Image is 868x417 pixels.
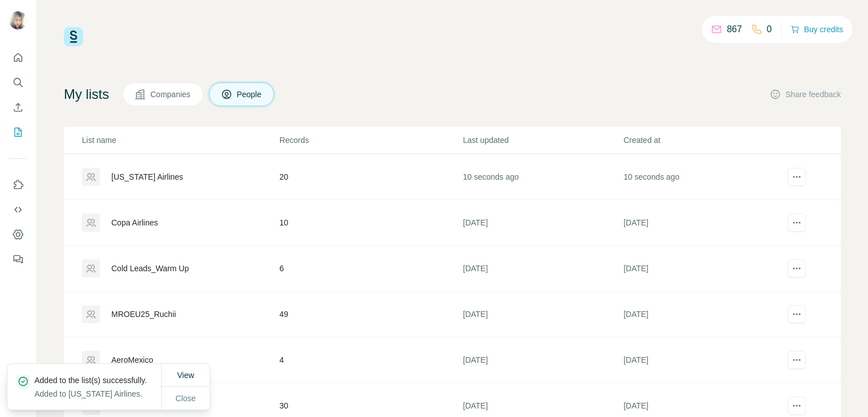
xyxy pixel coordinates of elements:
td: [DATE] [462,292,623,337]
td: [DATE] [623,337,783,383]
td: 10 seconds ago [623,154,783,200]
p: 867 [727,23,742,36]
div: Copa Airlines [111,217,158,228]
img: Surfe Logo [64,27,83,46]
button: Buy credits [791,21,843,37]
button: Close [168,388,204,409]
button: Use Surfe API [9,199,27,220]
button: Share feedback [770,89,841,100]
p: Created at [623,134,783,146]
button: actions [788,259,806,277]
button: Search [9,72,27,93]
img: Avatar [9,11,27,29]
td: 10 seconds ago [462,154,623,200]
span: View [177,371,194,380]
div: [US_STATE] Airlines [111,171,183,183]
button: Quick start [9,47,27,68]
p: Added to [US_STATE] Airlines. [34,388,156,399]
td: [DATE] [462,337,623,383]
span: Close [176,393,196,404]
button: My lists [9,122,27,142]
div: Cold Leads_Warm Up [111,263,189,274]
p: Added to the list(s) successfully. [34,375,156,386]
button: actions [788,305,806,323]
button: actions [788,351,806,369]
button: actions [788,397,806,415]
p: Records [280,134,462,146]
td: [DATE] [623,200,783,246]
div: AeroMexico [111,354,153,366]
td: 10 [279,200,463,246]
button: Enrich CSV [9,97,27,118]
span: People [237,89,263,100]
td: 4 [279,337,463,383]
span: Companies [150,89,192,100]
button: Dashboard [9,224,27,245]
td: 20 [279,154,463,200]
p: 0 [767,23,772,36]
button: actions [788,214,806,232]
td: [DATE] [462,200,623,246]
p: List name [82,134,279,146]
td: [DATE] [462,246,623,292]
button: Feedback [9,249,27,270]
h4: My lists [64,85,109,103]
td: [DATE] [623,292,783,337]
td: 6 [279,246,463,292]
div: MROEU25_Ruchii [111,309,176,320]
button: View [169,365,202,385]
td: [DATE] [623,246,783,292]
button: Use Surfe on LinkedIn [9,175,27,195]
p: Last updated [463,134,622,146]
button: actions [788,168,806,186]
td: 49 [279,292,463,337]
